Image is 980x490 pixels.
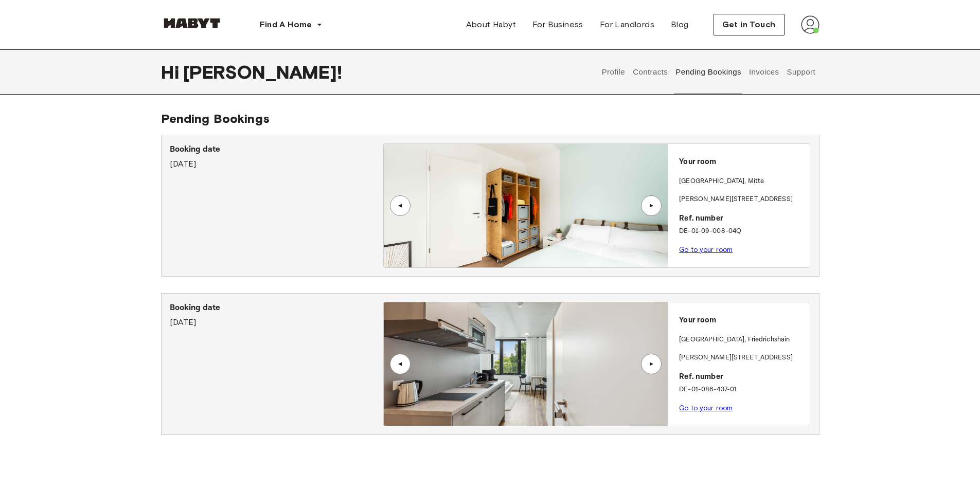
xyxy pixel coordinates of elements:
img: Image of the room [384,144,668,267]
p: [GEOGRAPHIC_DATA] , Mitte [679,176,764,187]
p: [PERSON_NAME][STREET_ADDRESS] [679,194,806,205]
button: Support [786,49,817,95]
img: avatar [801,15,819,34]
button: Profile [600,49,627,95]
p: Booking date [170,302,383,314]
button: Get in Touch [714,14,785,35]
div: user profile tabs [598,49,819,95]
span: Pending Bookings [161,111,270,126]
p: [GEOGRAPHIC_DATA] , Friedrichshain [679,335,790,345]
span: For Landlords [600,19,654,31]
p: Your room [679,315,806,326]
span: About Habyt [466,19,516,31]
span: Blog [671,19,689,31]
p: Ref. number [679,213,806,225]
a: For Landlords [592,14,663,35]
p: DE-01-086-437-01 [679,385,806,395]
p: Booking date [170,143,383,156]
div: ▲ [646,203,656,209]
p: Your room [679,156,806,168]
div: [DATE] [170,302,383,329]
p: DE-01-09-008-04Q [679,226,806,237]
div: ▲ [395,203,405,209]
span: [PERSON_NAME] ! [183,61,342,83]
a: Blog [663,14,697,35]
button: Pending Bookings [674,49,743,95]
div: ▲ [646,361,656,367]
button: Invoices [747,49,780,95]
span: Get in Touch [722,19,776,31]
button: Contracts [632,49,669,95]
button: Find A Home [252,14,331,35]
a: About Habyt [458,14,524,35]
div: [DATE] [170,143,383,170]
span: Find A Home [260,19,312,31]
div: ▲ [395,361,405,367]
a: Go to your room [679,246,733,253]
a: For Business [524,14,592,35]
a: Go to your room [679,404,733,412]
img: Image of the room [384,302,668,426]
p: Ref. number [679,371,806,383]
p: [PERSON_NAME][STREET_ADDRESS] [679,353,806,363]
span: For Business [532,19,583,31]
img: Habyt [161,18,223,28]
span: Hi [161,61,183,83]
